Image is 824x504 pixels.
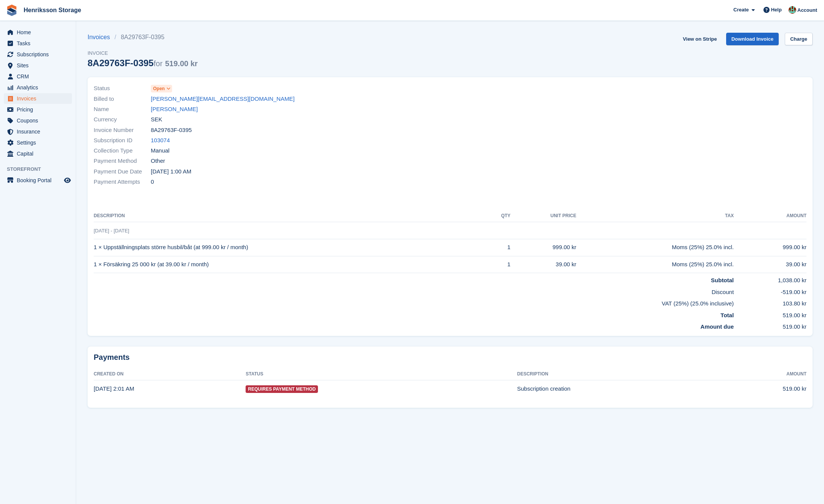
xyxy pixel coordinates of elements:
span: Invoice Number [94,126,151,135]
nav: breadcrumbs [88,33,198,42]
span: Payment Method [94,157,151,165]
td: 519.00 kr [734,308,806,320]
th: Created On [94,368,246,380]
a: 103074 [151,136,170,145]
th: Amount [734,210,806,222]
a: menu [4,148,72,159]
span: Booking Portal [17,175,62,186]
th: Description [517,368,717,380]
img: stora-icon-8386f47178a22dfd0bd8f6a31ec36ba5ce8667c1dd55bd0f319d3a0aa187defe.svg [6,5,18,16]
span: 0 [151,178,154,186]
th: Amount [717,368,806,380]
td: 39.00 kr [511,256,576,273]
img: Isak Martinelle [789,6,796,14]
span: 519.00 kr [165,59,198,68]
td: Subscription creation [517,380,717,397]
span: Payment Due Date [94,167,151,176]
td: 519.00 kr [717,380,806,397]
td: 1 × Försäkring 25 000 kr (at 39.00 kr / month) [94,256,487,273]
time: 2025-10-01 00:01:02 UTC [94,385,134,392]
span: Payment Attempts [94,178,151,186]
span: Collection Type [94,146,151,155]
span: Help [771,6,782,14]
span: Name [94,105,151,114]
td: -519.00 kr [734,285,806,297]
span: Capital [17,148,62,159]
a: [PERSON_NAME] [151,105,198,114]
span: Analytics [17,82,62,93]
td: VAT (25%) (25.0% inclusive) [94,296,734,308]
span: Open [153,85,165,92]
a: Preview store [63,176,72,185]
a: menu [4,137,72,148]
td: Discount [94,285,734,297]
th: Description [94,210,487,222]
div: Moms (25%) 25.0% incl. [576,243,734,252]
th: Unit Price [511,210,576,222]
a: menu [4,104,72,115]
td: 999.00 kr [734,239,806,256]
strong: Total [720,312,734,318]
a: menu [4,82,72,93]
td: 999.00 kr [511,239,576,256]
span: Insurance [17,126,62,137]
th: Status [246,368,517,380]
span: Status [94,84,151,93]
span: Requires Payment Method [246,385,318,393]
span: Create [733,6,749,14]
span: [DATE] - [DATE] [94,228,129,234]
div: Moms (25%) 25.0% incl. [576,260,734,269]
a: menu [4,60,72,71]
span: Currency [94,115,151,124]
span: Subscriptions [17,49,62,60]
a: Download Invoice [726,33,779,45]
a: View on Stripe [680,33,720,45]
span: Invoices [17,93,62,104]
th: Tax [576,210,734,222]
a: menu [4,27,72,38]
a: [PERSON_NAME][EMAIL_ADDRESS][DOMAIN_NAME] [151,95,295,103]
td: 103.80 kr [734,296,806,308]
a: menu [4,115,72,126]
span: Coupons [17,115,62,126]
td: 1,038.00 kr [734,273,806,285]
span: Manual [151,146,169,155]
span: Tasks [17,38,62,49]
span: SEK [151,115,162,124]
td: 1 [487,256,511,273]
span: Other [151,157,165,165]
span: Account [797,6,817,14]
span: Subscription ID [94,136,151,145]
a: menu [4,71,72,82]
a: Invoices [88,33,115,42]
a: menu [4,126,72,137]
div: 8A29763F-0395 [88,58,198,68]
span: Storefront [7,165,76,173]
th: QTY [487,210,511,222]
h2: Payments [94,353,806,362]
td: 1 × Uppställningsplats större husbil/båt (at 999.00 kr / month) [94,239,487,256]
a: menu [4,49,72,60]
a: Charge [785,33,813,45]
td: 519.00 kr [734,320,806,331]
span: Invoice [88,49,198,57]
td: 1 [487,239,511,256]
span: Settings [17,137,62,148]
a: menu [4,175,72,186]
td: 39.00 kr [734,256,806,273]
a: Henriksson Storage [21,4,84,16]
span: CRM [17,71,62,82]
strong: Subtotal [711,277,734,283]
a: menu [4,93,72,104]
span: 8A29763F-0395 [151,126,192,135]
span: Pricing [17,104,62,115]
a: menu [4,38,72,49]
time: 2025-10-01 23:00:00 UTC [151,167,191,176]
a: Open [151,84,172,93]
strong: Amount due [701,323,734,330]
span: Billed to [94,95,151,103]
span: Home [17,27,62,38]
span: Sites [17,60,62,71]
span: for [153,59,162,68]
